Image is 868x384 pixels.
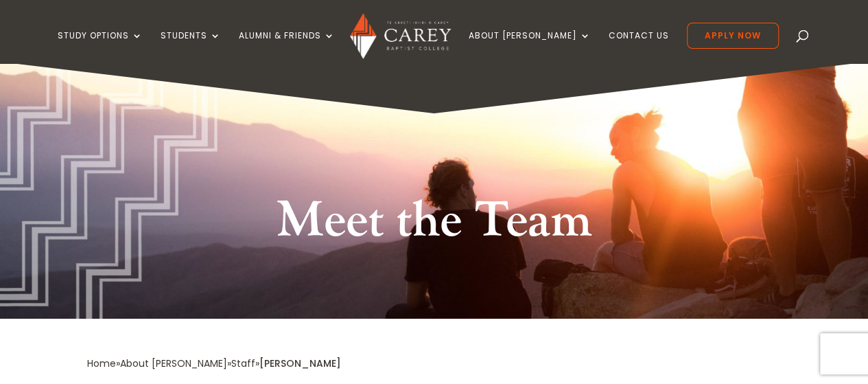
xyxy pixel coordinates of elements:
[259,354,341,373] div: [PERSON_NAME]
[120,357,227,370] a: About [PERSON_NAME]
[231,357,255,370] a: Staff
[87,357,116,370] a: Home
[253,189,616,260] h1: Meet the Team
[58,31,143,63] a: Study Options
[609,31,669,63] a: Contact Us
[687,23,779,49] a: Apply Now
[469,31,591,63] a: About [PERSON_NAME]
[161,31,221,63] a: Students
[87,354,259,373] div: » » »
[239,31,335,63] a: Alumni & Friends
[350,13,451,59] img: Carey Baptist College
